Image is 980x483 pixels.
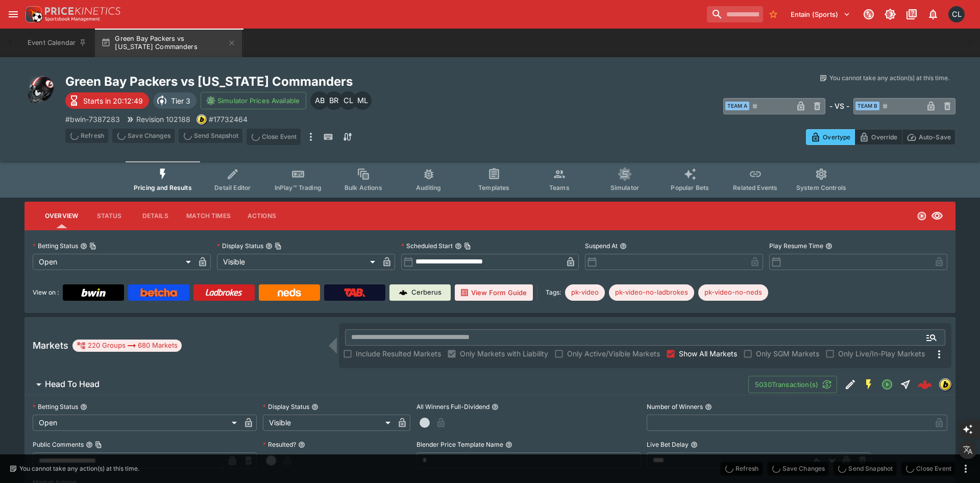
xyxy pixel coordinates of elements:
[171,95,190,106] p: Tier 3
[829,74,949,83] p: You cannot take any action(s) at this time.
[416,184,441,191] span: Auditing
[671,184,709,191] span: Popular Bets
[565,287,605,298] span: pk-video
[455,284,533,301] button: View Form Guide
[896,375,915,394] button: Straight
[77,340,178,352] div: 220 Groups 680 Markets
[80,243,87,250] button: Betting StatusCopy To Clipboard
[854,129,902,145] button: Override
[915,374,935,395] a: 4afaa414-a6d6-43e5-95a2-01cdb9e6bf30
[197,115,206,124] img: bwin.png
[356,348,441,359] span: Include Resulted Markets
[33,241,78,250] p: Betting Status
[948,6,965,22] div: Chad Liu
[339,91,357,110] div: Chad Liu
[45,379,100,390] h6: Head To Head
[609,284,694,301] div: Betting Target: cerberus
[785,6,856,22] button: Select Tenant
[924,5,942,23] button: Notifications
[344,288,365,297] img: TabNZ
[197,114,207,125] div: bwin
[89,243,96,250] button: Copy To Clipboard
[21,29,93,57] button: Event Calendar
[825,243,832,250] button: Play Resume Time
[918,377,932,392] img: logo-cerberus--red.svg
[855,102,879,110] span: Team B
[492,403,499,410] button: All Winners Full-Dividend
[86,441,93,448] button: Public CommentsCopy To Clipboard
[748,376,837,393] button: 5030Transaction(s)
[698,287,768,298] span: pk-video-no-neds
[275,184,322,191] span: InPlay™ Trading
[796,184,846,191] span: System Controls
[460,348,548,359] span: Only Markets with Liability
[95,441,102,448] button: Copy To Clipboard
[733,184,777,191] span: Related Events
[647,440,689,449] p: Live Bet Delay
[725,102,749,110] span: Team A
[24,374,748,395] button: Head To Head
[209,114,248,125] p: Copy To Clipboard
[806,129,855,145] button: Overtype
[705,403,712,410] button: Number of Winners
[298,441,305,448] button: Resulted?
[841,375,860,394] button: Edit Detail
[411,287,442,298] p: Cerberus
[132,204,178,228] button: Details
[478,184,509,191] span: Templates
[205,288,242,297] img: Ladbrokes
[756,348,819,359] span: Only SGM Markets
[263,440,296,449] p: Resulted?
[399,288,407,297] img: Cerberus
[917,211,927,221] svg: Open
[455,243,462,250] button: Scheduled StartCopy To Clipboard
[881,378,893,391] svg: Open
[609,287,694,298] span: pk-video-no-ladbrokes
[401,241,453,250] p: Scheduled Start
[45,7,120,15] img: PriceKinetics
[263,415,394,431] div: Visible
[940,379,951,390] img: bwin
[960,463,972,475] button: more
[939,378,951,391] div: bwin
[902,5,921,23] button: Documentation
[22,4,43,25] img: PriceKinetics Logo
[86,204,132,228] button: Status
[217,254,379,270] div: Visible
[698,284,768,301] div: Betting Target: cerberus
[765,6,781,22] button: No Bookmarks
[389,284,451,301] a: Cerberus
[505,441,512,448] button: Blender Price Template Name
[83,95,143,106] p: Starts in 20:12:49
[647,402,703,411] p: Number of Winners
[33,254,194,270] div: Open
[567,348,660,359] span: Only Active/Visible Markets
[239,204,285,228] button: Actions
[707,6,763,22] input: search
[214,184,251,191] span: Detail Editor
[878,375,896,394] button: Open
[80,403,87,410] button: Betting Status
[33,440,84,449] p: Public Comments
[33,415,240,431] div: Open
[919,132,951,142] p: Auto-Save
[136,114,190,125] p: Revision 102188
[201,92,306,109] button: Simulator Prices Available
[829,101,849,111] h6: - VS -
[45,17,100,21] img: Sportsbook Management
[546,284,561,301] label: Tags:
[275,243,282,250] button: Copy To Clipboard
[263,402,309,411] p: Display Status
[416,440,503,449] p: Blender Price Template Name
[33,402,78,411] p: Betting Status
[620,243,627,250] button: Suspend At
[860,5,878,23] button: Connected to PK
[140,288,177,297] img: Betcha
[918,377,932,392] div: 4afaa414-a6d6-43e5-95a2-01cdb9e6bf30
[4,5,22,23] button: open drawer
[416,402,489,411] p: All Winners Full-Dividend
[549,184,570,191] span: Teams
[95,29,242,57] button: Green Bay Packers vs [US_STATE] Commanders
[823,132,850,142] p: Overtype
[585,241,618,250] p: Suspend At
